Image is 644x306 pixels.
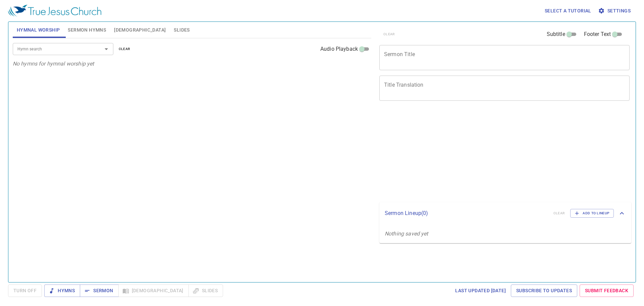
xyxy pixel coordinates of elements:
[516,287,572,295] span: Subscribe to Updates
[511,285,577,297] a: Subscribe to Updates
[17,26,60,34] span: Hymnal Worship
[377,108,580,200] iframe: from-child
[580,285,634,297] a: Submit Feedback
[575,210,609,216] span: Add to Lineup
[115,45,135,53] button: clear
[44,285,80,297] button: Hymns
[585,287,628,295] span: Submit Feedback
[452,285,508,297] a: Last updated [DATE]
[379,202,631,224] div: Sermon Lineup(0)clearAdd to Lineup
[385,209,548,217] p: Sermon Lineup ( 0 )
[13,60,94,67] i: No hymns for hymnal worship yet
[50,287,75,295] span: Hymns
[114,26,166,34] span: [DEMOGRAPHIC_DATA]
[455,287,506,295] span: Last updated [DATE]
[320,45,358,53] span: Audio Playback
[68,26,106,34] span: Sermon Hymns
[545,7,591,15] span: Select a tutorial
[8,5,101,17] img: True Jesus Church
[385,230,428,237] i: Nothing saved yet
[85,287,113,295] span: Sermon
[174,26,190,34] span: Slides
[599,7,631,15] span: Settings
[547,30,565,38] span: Subtitle
[597,5,633,17] button: Settings
[570,209,614,218] button: Add to Lineup
[102,44,111,54] button: Open
[80,285,118,297] button: Sermon
[119,46,130,52] span: clear
[542,5,594,17] button: Select a tutorial
[584,30,611,38] span: Footer Text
